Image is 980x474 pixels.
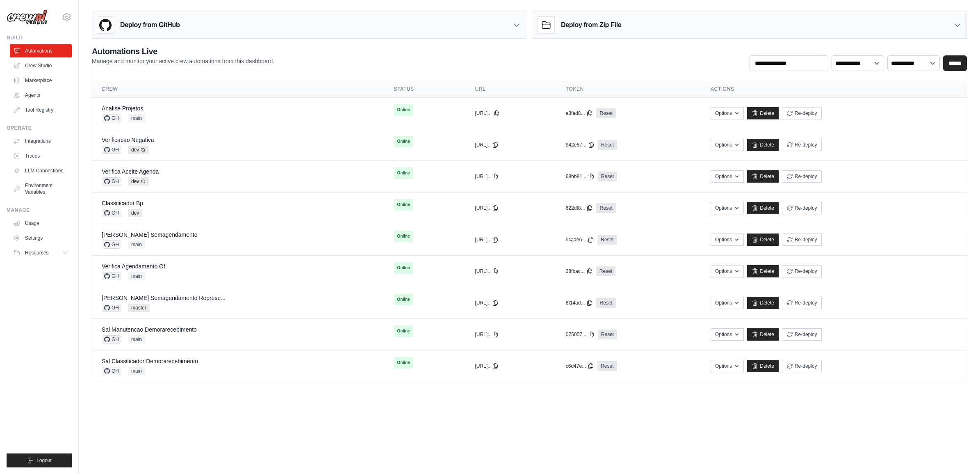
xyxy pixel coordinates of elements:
a: Delete [747,170,779,183]
div: Build [7,34,72,41]
a: Delete [747,265,779,277]
button: Options [711,139,744,151]
button: 68bb81... [566,173,595,180]
a: Integrations [10,135,72,148]
div: Operate [7,125,72,131]
button: Resources [10,246,72,259]
button: 8f14ad... [566,300,593,306]
a: Reset [596,108,615,118]
a: Sal Manutencao Demorarecebimento [102,326,197,333]
button: Options [711,328,744,341]
th: Actions [701,81,967,98]
span: Online [394,136,413,147]
h2: Automations Live [92,46,274,57]
span: Online [394,294,413,305]
span: main [128,114,145,122]
a: Delete [747,360,779,372]
th: Crew [92,81,384,98]
a: Delete [747,234,779,246]
span: Online [394,231,413,242]
a: Marketplace [10,74,72,87]
a: Reset [597,235,617,245]
a: [PERSON_NAME] Semagendamento [102,231,197,238]
span: GH [102,177,121,185]
button: Re-deploy [782,297,822,309]
span: main [128,240,145,249]
button: Options [711,265,744,277]
button: e3fed8... [566,110,593,117]
button: Re-deploy [782,202,822,214]
button: Re-deploy [782,360,822,372]
span: dev [128,146,149,154]
button: Options [711,202,744,214]
button: Re-deploy [782,328,822,341]
button: Re-deploy [782,139,822,151]
span: master [128,304,150,312]
span: Resources [25,250,48,256]
p: Manage and monitor your active crew automations from this dashboard. [92,57,274,65]
a: Delete [747,328,779,341]
button: c6d47e... [566,363,594,369]
button: Re-deploy [782,107,822,119]
a: Verifica Aceite Agenda [102,168,159,175]
span: GH [102,335,121,343]
a: Classificador Bp [102,200,143,206]
a: Reset [598,172,617,181]
a: Sal Classificador Demorarecebimento [102,358,198,364]
a: Verificacao Negativa [102,137,154,143]
div: Manage [7,207,72,213]
span: Online [394,104,413,116]
span: Online [394,262,413,274]
button: Logout [7,453,72,467]
span: GH [102,146,121,154]
a: Delete [747,202,779,214]
span: GH [102,367,121,375]
span: Online [394,357,413,369]
span: GH [102,209,121,217]
span: main [128,335,145,343]
button: 942e87... [566,142,595,148]
a: Reset [596,298,615,308]
span: GH [102,114,121,122]
span: dev [128,209,142,217]
button: 5caae6... [566,236,594,243]
img: GitHub Logo [97,17,114,33]
button: Options [711,297,744,309]
a: Environment Variables [10,179,72,199]
button: Options [711,170,744,183]
button: Options [711,360,744,372]
span: GH [102,272,121,280]
a: Traces [10,149,72,163]
a: LLM Connections [10,164,72,177]
a: Delete [747,107,779,119]
a: Analise Projetos [102,105,143,112]
th: URL [465,81,556,98]
button: 38fbac... [566,268,593,275]
span: Logout [36,457,52,464]
a: Settings [10,231,72,245]
a: Reset [598,330,617,339]
a: Automations [10,44,72,57]
a: Tool Registry [10,103,72,117]
a: Reset [598,140,617,150]
a: Reset [596,266,615,276]
a: Delete [747,139,779,151]
th: Token [556,81,701,98]
button: 075057... [566,331,595,338]
button: Re-deploy [782,265,822,277]
span: main [128,367,145,375]
span: dev [128,177,149,185]
button: 622df8... [566,205,593,211]
h3: Deploy from GitHub [120,20,180,30]
span: GH [102,304,121,312]
a: Agents [10,89,72,102]
th: Status [384,81,465,98]
button: Options [711,234,744,246]
span: Online [394,325,413,337]
button: Re-deploy [782,170,822,183]
a: Usage [10,217,72,230]
button: Options [711,107,744,119]
a: Reset [596,203,615,213]
span: Online [394,167,413,179]
a: Reset [597,361,617,371]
